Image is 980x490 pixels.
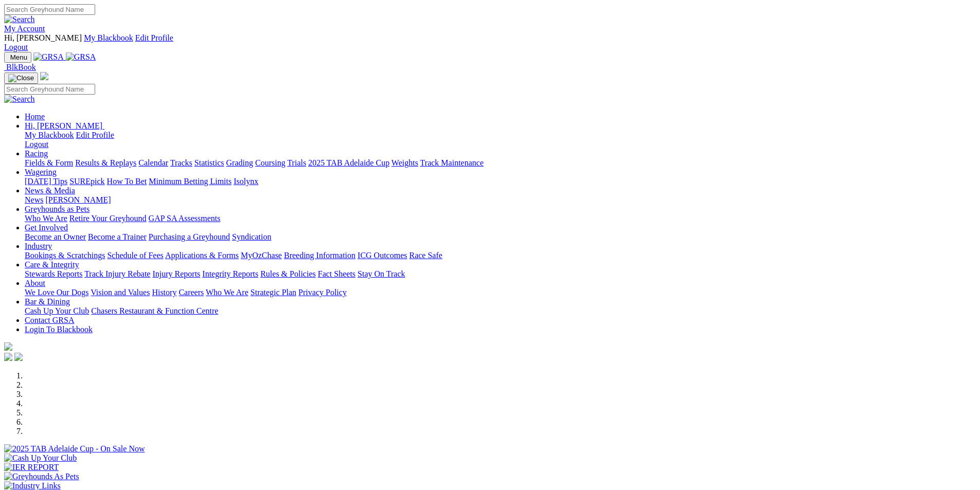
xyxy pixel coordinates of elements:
a: Vision and Values [91,288,150,297]
a: My Blackbook [25,131,74,139]
a: Logout [4,43,28,51]
a: We Love Our Dogs [25,288,88,297]
a: Privacy Policy [298,288,347,297]
a: Stewards Reports [25,269,82,278]
a: Breeding Information [284,251,355,260]
a: Retire Your Greyhound [69,214,147,223]
img: Greyhounds As Pets [4,472,79,481]
a: Industry [25,242,52,250]
a: Login To Blackbook [25,325,93,334]
a: Become an Owner [25,232,86,241]
img: Cash Up Your Club [4,453,77,463]
a: Chasers Restaurant & Function Centre [91,306,218,315]
span: Hi, [PERSON_NAME] [4,33,82,42]
div: About [25,288,976,297]
a: GAP SA Assessments [149,214,221,223]
div: Industry [25,251,976,260]
img: logo-grsa-white.png [40,72,48,80]
a: History [152,288,176,297]
a: Rules & Policies [260,269,316,278]
div: Wagering [25,177,976,186]
a: Cash Up Your Club [25,306,89,315]
a: Get Involved [25,223,68,232]
a: Purchasing a Greyhound [149,232,230,241]
a: Who We Are [25,214,67,223]
div: Racing [25,158,976,168]
input: Search [4,4,95,15]
a: Stay On Track [358,269,405,278]
a: BlkBook [4,63,36,71]
a: Isolynx [234,177,258,186]
a: Fields & Form [25,158,73,167]
img: Close [8,74,34,82]
a: Become a Trainer [88,232,147,241]
div: Get Involved [25,232,976,242]
a: News [25,195,43,204]
a: Race Safe [409,251,442,260]
a: Care & Integrity [25,260,79,269]
img: logo-grsa-white.png [4,342,12,351]
a: Edit Profile [135,33,173,42]
a: Fact Sheets [318,269,355,278]
a: My Account [4,24,45,33]
a: How To Bet [107,177,147,186]
a: SUREpick [69,177,104,186]
a: Bookings & Scratchings [25,251,105,260]
a: ICG Outcomes [358,251,407,260]
a: Statistics [194,158,224,167]
a: Syndication [232,232,271,241]
img: IER REPORT [4,463,59,472]
a: Grading [226,158,253,167]
img: Search [4,15,35,24]
span: Hi, [PERSON_NAME] [25,121,102,130]
a: Schedule of Fees [107,251,163,260]
a: Trials [287,158,306,167]
a: Greyhounds as Pets [25,205,90,213]
div: News & Media [25,195,976,205]
a: 2025 TAB Adelaide Cup [308,158,389,167]
span: Menu [10,53,27,61]
img: GRSA [33,52,64,62]
a: Coursing [255,158,286,167]
a: My Blackbook [84,33,133,42]
a: Careers [179,288,204,297]
a: Racing [25,149,48,158]
img: twitter.svg [14,353,23,361]
a: Track Maintenance [420,158,484,167]
a: [DATE] Tips [25,177,67,186]
img: Search [4,95,35,104]
a: Applications & Forms [165,251,239,260]
a: Wagering [25,168,57,176]
div: My Account [4,33,976,52]
a: Who We Are [206,288,248,297]
a: Minimum Betting Limits [149,177,231,186]
a: Bar & Dining [25,297,70,306]
a: Strategic Plan [251,288,296,297]
a: Weights [391,158,418,167]
div: Care & Integrity [25,269,976,279]
a: Logout [25,140,48,149]
a: [PERSON_NAME] [45,195,111,204]
a: MyOzChase [241,251,282,260]
img: facebook.svg [4,353,12,361]
a: Home [25,112,45,121]
a: Contact GRSA [25,316,74,324]
div: Bar & Dining [25,306,976,316]
a: About [25,279,45,287]
a: News & Media [25,186,75,195]
a: Integrity Reports [202,269,258,278]
a: Injury Reports [152,269,200,278]
a: Calendar [138,158,168,167]
input: Search [4,84,95,95]
a: Edit Profile [76,131,114,139]
a: Hi, [PERSON_NAME] [25,121,104,130]
button: Toggle navigation [4,72,38,84]
a: Tracks [170,158,192,167]
a: Track Injury Rebate [84,269,150,278]
div: Greyhounds as Pets [25,214,976,223]
button: Toggle navigation [4,52,31,63]
a: Results & Replays [75,158,136,167]
img: 2025 TAB Adelaide Cup - On Sale Now [4,444,145,453]
div: Hi, [PERSON_NAME] [25,131,976,149]
span: BlkBook [6,63,36,71]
